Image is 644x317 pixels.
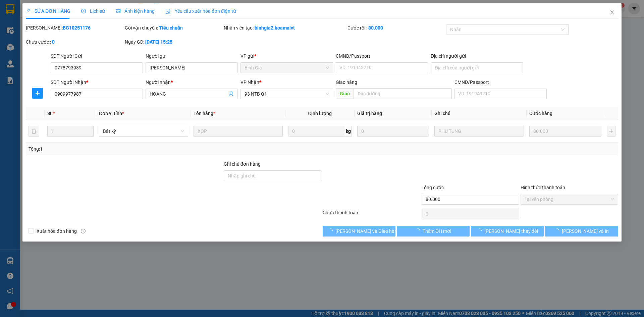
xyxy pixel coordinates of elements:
[125,38,222,46] div: Ngày GD:
[484,227,538,235] span: [PERSON_NAME] thay đổi
[241,80,260,85] span: VP Nhận
[336,80,357,85] span: Giao hàng
[165,8,236,14] span: Yêu cầu xuất hóa đơn điện tử
[125,24,222,32] div: Gói vận chuyển:
[554,228,562,233] span: loading
[81,229,86,233] span: info-circle
[29,145,249,153] div: Tổng: 1
[521,185,565,190] label: Hình thức thanh toán
[26,24,123,32] div: [PERSON_NAME]:
[323,226,395,236] button: [PERSON_NAME] và Giao hàng
[245,63,329,73] span: Bình Giã
[116,8,155,14] span: Ảnh kiện hàng
[81,8,105,14] span: Lịch sử
[345,126,352,137] span: kg
[454,78,547,86] div: CMND/Passport
[146,52,238,60] div: Người gửi
[33,91,43,96] span: plus
[432,107,527,120] th: Ghi chú
[435,126,524,137] input: Ghi Chú
[529,111,552,116] span: Cước hàng
[146,78,238,86] div: Người nhận
[336,88,354,99] span: Giao
[545,226,618,236] button: [PERSON_NAME] và In
[99,111,124,116] span: Đơn vị tính
[477,228,484,233] span: loading
[347,24,445,32] div: Cước rồi :
[603,3,622,22] button: Close
[51,52,143,60] div: SĐT Người Gửi
[322,209,421,221] div: Chưa thanh toán
[328,228,335,233] span: loading
[368,25,383,31] b: 80.000
[335,227,400,235] span: [PERSON_NAME] và Giao hàng
[116,9,120,13] span: picture
[336,52,428,60] div: CMND/Passport
[159,25,183,31] b: Tiêu chuẩn
[609,10,615,15] span: close
[525,194,614,204] span: Tại văn phòng
[397,226,470,236] button: Thêm ĐH mới
[51,78,143,86] div: SĐT Người Nhận
[194,126,283,137] input: VD: Bàn, Ghế
[32,88,43,99] button: plus
[103,126,184,136] span: Bất kỳ
[354,88,452,99] input: Dọc đường
[29,126,39,137] button: delete
[607,126,615,137] button: plus
[471,226,544,236] button: [PERSON_NAME] thay đổi
[562,227,609,235] span: [PERSON_NAME] và In
[52,39,55,45] b: 0
[26,8,70,14] span: SỬA ĐƠN HÀNG
[63,25,91,31] b: BG10251176
[34,227,79,235] span: Xuất hóa đơn hàng
[423,227,451,235] span: Thêm ĐH mới
[422,185,444,190] span: Tổng cước
[229,91,234,97] span: user-add
[224,24,346,32] div: Nhân viên tạo:
[26,9,31,13] span: edit
[47,111,53,116] span: SL
[308,111,332,116] span: Định lượng
[224,170,321,181] input: Ghi chú đơn hàng
[165,9,171,14] img: icon
[431,52,523,60] div: Địa chỉ người gửi
[81,9,86,13] span: clock-circle
[529,126,601,137] input: 0
[415,228,423,233] span: loading
[241,52,333,60] div: VP gửi
[255,25,295,31] b: binhgia2.hoamaivt
[431,62,523,73] input: Địa chỉ của người gửi
[26,38,123,46] div: Chưa cước :
[145,39,172,45] b: [DATE] 15:25
[245,89,329,99] span: 93 NTB Q1
[194,111,215,116] span: Tên hàng
[224,161,261,167] label: Ghi chú đơn hàng
[357,111,382,116] span: Giá trị hàng
[357,126,429,137] input: 0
